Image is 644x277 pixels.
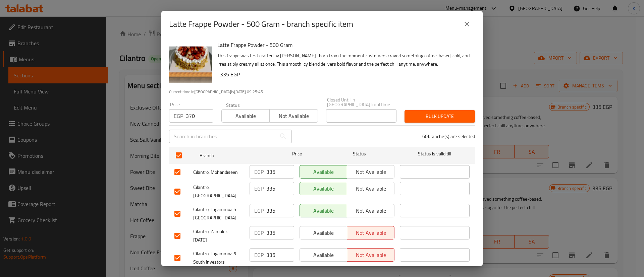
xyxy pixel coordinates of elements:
button: Available [300,182,347,195]
button: Available [300,204,347,217]
span: Not available [350,250,392,260]
button: Available [221,109,270,123]
button: Not available [347,248,394,262]
span: Price [275,150,319,158]
span: Cilantro, Tagammoa 5 - [GEOGRAPHIC_DATA] [193,205,244,222]
input: Search in branches [169,130,276,143]
p: EGP [174,112,183,120]
span: Available [303,228,344,238]
h6: 335 EGP [220,70,470,79]
button: Not available [347,182,394,195]
input: Please enter price [266,226,294,239]
span: Available [224,111,267,121]
p: EGP [254,168,264,176]
span: Not available [350,167,392,177]
button: Available [300,226,347,239]
input: Please enter price [266,165,294,179]
span: Cilantro, Mohandiseen [193,168,244,177]
span: Available [303,167,344,177]
input: Please enter price [266,182,294,195]
span: Cilantro, Tagammoa 5 - South Investors [193,250,244,266]
input: Please enter price [186,109,213,123]
span: Bulk update [410,112,470,121]
h2: Latte Frappe Powder - 500 Gram - branch specific item [169,19,353,29]
span: Status is valid till [400,150,470,158]
p: This frappe was first crafted by [PERSON_NAME] -born from the moment customers craved something c... [217,52,470,68]
p: EGP [254,207,264,215]
p: EGP [254,185,264,193]
p: EGP [254,251,264,259]
p: EGP [254,229,264,237]
button: Not available [347,204,394,217]
span: Branch [200,151,269,160]
button: Not available [269,109,318,123]
button: Not available [347,165,394,179]
p: 60 branche(s) are selected [422,133,475,140]
button: close [459,16,475,32]
input: Please enter price [266,204,294,217]
span: Not available [350,184,392,194]
span: Not available [350,206,392,216]
span: Cilantro, [GEOGRAPHIC_DATA] [193,183,244,200]
span: Not available [350,228,392,238]
input: Please enter price [266,248,294,262]
span: Cilantro, Zamalek - [DATE] [193,227,244,244]
button: Not available [347,226,394,239]
img: Latte Frappe Powder - 500 Gram [169,40,212,83]
span: Available [303,250,344,260]
span: Status [325,150,394,158]
button: Available [300,165,347,179]
span: Available [303,184,344,194]
button: Bulk update [405,110,475,123]
p: Current time in [GEOGRAPHIC_DATA] is [DATE] 09:25:45 [169,89,475,95]
h6: Latte Frappe Powder - 500 Gram [217,40,470,50]
button: Available [300,248,347,262]
span: Not available [272,111,315,121]
span: Available [303,206,344,216]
